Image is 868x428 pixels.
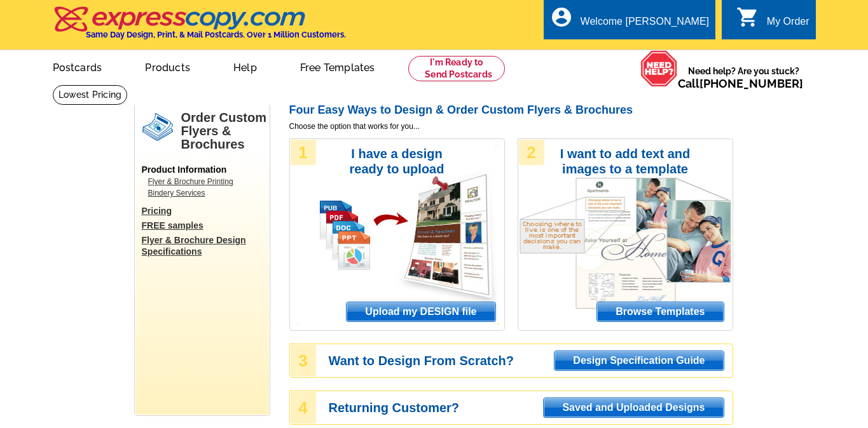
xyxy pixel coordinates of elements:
span: Browse Templates [597,302,723,321]
a: Free Templates [280,51,396,81]
span: Product Information [142,164,227,175]
span: Upload my DESIGN file [347,302,495,321]
a: Upload my DESIGN file [346,302,495,322]
a: Same Day Design, Print, & Mail Postcards. Over 1 Million Customers. [53,15,346,39]
a: Flyer & Brochure Printing [148,176,263,187]
img: help [640,50,678,87]
h1: Order Custom Flyers & Brochures [181,111,269,151]
a: Design Specification Guide [554,351,724,371]
h3: Returning Customer? [329,402,732,413]
div: 4 [291,392,316,424]
h3: Want to Design From Scratch? [329,355,732,366]
i: account_circle [550,6,573,29]
span: Need help? Are you stuck? [678,65,809,90]
a: Products [125,51,210,81]
a: FREE samples [142,220,269,231]
div: 3 [291,345,316,377]
span: Call [678,77,803,90]
i: shopping_cart [736,6,759,29]
a: Bindery Services [148,187,263,199]
a: Help [213,51,277,81]
a: Browse Templates [596,302,724,322]
a: shopping_cart My Order [736,14,809,30]
h3: I have a design ready to upload [332,146,462,177]
div: 2 [519,140,544,165]
h4: Same Day Design, Print, & Mail Postcards. Over 1 Million Customers. [86,30,346,39]
h2: Four Easy Ways to Design & Order Custom Flyers & Brochures [289,104,733,117]
div: 1 [291,140,316,165]
a: [PHONE_NUMBER] [699,77,803,90]
div: Welcome [PERSON_NAME] [581,16,709,34]
a: Pricing [142,205,269,217]
span: Choose the option that works for you... [289,121,733,132]
h3: I want to add text and images to a template [560,146,691,177]
span: Saved and Uploaded Designs [544,398,723,417]
a: Postcards [32,51,123,81]
a: Flyer & Brochure Design Specifications [142,234,269,257]
a: Saved and Uploaded Designs [543,398,724,418]
span: Design Specification Guide [555,351,723,370]
div: My Order [767,16,809,34]
img: flyers.png [142,111,174,143]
